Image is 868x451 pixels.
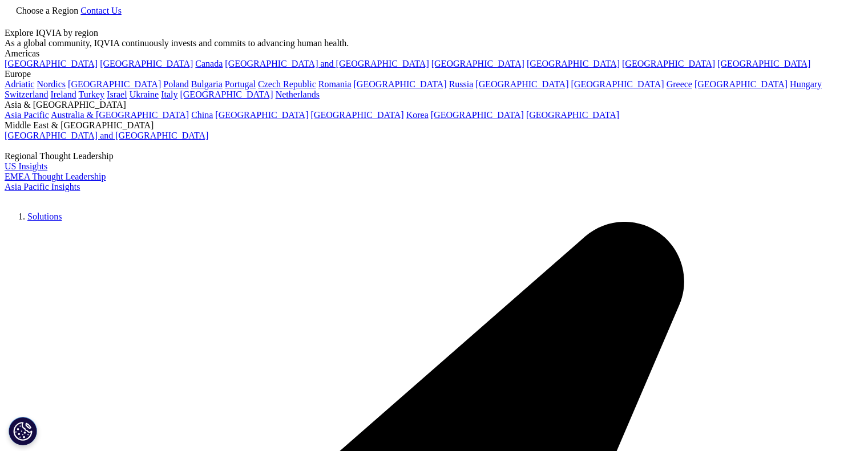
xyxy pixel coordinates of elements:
a: [GEOGRAPHIC_DATA] [695,79,788,89]
a: Italy [161,90,177,99]
a: [GEOGRAPHIC_DATA] [526,110,619,120]
a: [GEOGRAPHIC_DATA] [215,110,308,120]
a: [GEOGRAPHIC_DATA] [475,79,568,89]
a: Czech Republic [258,79,316,89]
a: Ukraine [130,90,159,99]
div: As a global community, IQVIA continuously invests and commits to advancing human health. [5,38,863,48]
div: Americas [5,48,863,59]
a: Romania [318,79,352,89]
a: [GEOGRAPHIC_DATA] [527,59,620,68]
a: [GEOGRAPHIC_DATA] [431,110,524,120]
a: Korea [406,110,429,120]
a: [GEOGRAPHIC_DATA] [622,59,715,68]
a: Ireland [50,90,76,99]
a: [GEOGRAPHIC_DATA] [68,79,161,89]
a: Turkey [78,90,104,99]
a: China [191,110,213,120]
button: Cookies Settings [9,417,37,445]
div: Explore IQVIA by region [5,28,863,38]
a: Solutions [27,212,62,221]
a: [GEOGRAPHIC_DATA] [100,59,193,68]
a: Adriatic [5,79,34,89]
a: [GEOGRAPHIC_DATA] [5,59,98,68]
a: [GEOGRAPHIC_DATA] [717,59,810,68]
a: EMEA Thought Leadership [5,172,106,181]
a: [GEOGRAPHIC_DATA] and [GEOGRAPHIC_DATA] [5,131,208,140]
div: Regional Thought Leadership [5,151,863,161]
a: Asia Pacific [5,110,49,120]
a: [GEOGRAPHIC_DATA] [571,79,664,89]
div: Europe [5,69,863,79]
a: Greece [667,79,692,89]
a: Asia Pacific Insights [5,182,80,192]
a: Hungary [790,79,822,89]
a: Russia [449,79,474,89]
a: Bulgaria [191,79,223,89]
a: [GEOGRAPHIC_DATA] [431,59,524,68]
a: Portugal [225,79,256,89]
a: Switzerland [5,90,48,99]
a: Netherlands [276,90,320,99]
a: [GEOGRAPHIC_DATA] [354,79,447,89]
a: [GEOGRAPHIC_DATA] [180,90,273,99]
a: Nordics [37,79,66,89]
a: [GEOGRAPHIC_DATA] [311,110,404,120]
a: Australia & [GEOGRAPHIC_DATA] [51,110,189,120]
div: Middle East & [GEOGRAPHIC_DATA] [5,120,863,131]
div: Asia & [GEOGRAPHIC_DATA] [5,100,863,110]
a: Canada [195,59,223,68]
a: US Insights [5,161,47,171]
a: [GEOGRAPHIC_DATA] and [GEOGRAPHIC_DATA] [225,59,429,68]
a: Contact Us [80,6,122,15]
a: Poland [163,79,188,89]
a: Israel [107,90,127,99]
span: Choose a Region [16,6,78,15]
